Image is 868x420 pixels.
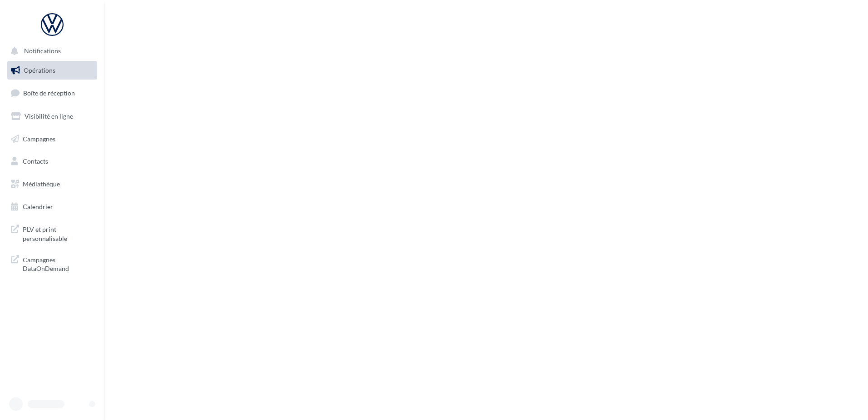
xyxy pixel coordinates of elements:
[5,175,99,194] a: Médiathèque
[24,47,61,55] span: Notifications
[5,61,99,80] a: Opérations
[23,203,53,210] span: Calendrier
[5,197,99,216] a: Calendrier
[23,180,60,188] span: Médiathèque
[5,107,99,126] a: Visibilité en ligne
[25,112,73,120] span: Visibilité en ligne
[5,130,99,149] a: Campagnes
[23,89,75,97] span: Boîte de réception
[23,157,48,165] span: Contacts
[23,254,94,273] span: Campagnes DataOnDemand
[5,152,99,171] a: Contacts
[5,220,99,246] a: PLV et print personnalisable
[5,83,99,103] a: Boîte de réception
[5,250,99,277] a: Campagnes DataOnDemand
[23,135,55,142] span: Campagnes
[23,223,94,243] span: PLV et print personnalisable
[24,66,55,74] span: Opérations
